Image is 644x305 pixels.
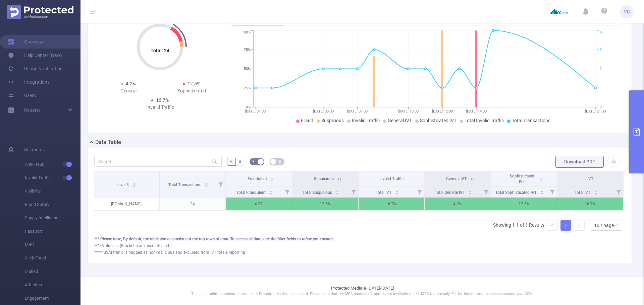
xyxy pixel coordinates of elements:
i: icon: caret-up [335,189,339,192]
tspan: [DATE] 01:00 [245,109,266,113]
div: Sort [335,189,339,194]
div: Sophisticated [160,87,223,94]
footer: Protected Media © [DATE]-[DATE] [80,277,644,305]
i: icon: caret-up [468,189,472,192]
i: icon: caret-down [395,192,398,194]
i: icon: caret-down [540,192,544,194]
tspan: 3 [600,48,602,52]
div: ***** SSAI traffic is flagged as non-malicious and excluded from IVT totals reporting [94,249,625,255]
span: Fraud [301,118,313,123]
p: 12.5% [292,198,358,210]
span: Total Sophisticated IVT [495,190,538,195]
p: 4.2% [226,198,292,210]
i: icon: left [550,223,554,227]
p: 12.5% [491,198,557,210]
tspan: [DATE] 12:00 [432,109,452,113]
i: icon: caret-down [594,192,597,194]
i: icon: down [614,223,618,228]
span: 12.5% [187,81,200,86]
tspan: [DATE] 14:00 [466,109,487,113]
p: 16.7% [359,198,425,210]
span: Fraudulent [248,176,267,181]
tspan: [DATE] 05:00 [313,109,333,113]
div: Sort [468,189,472,194]
span: Attention [25,278,80,292]
i: icon: caret-down [335,192,339,194]
li: Previous Page [547,220,558,231]
i: icon: bg-colors [252,159,256,163]
i: icon: table [278,159,282,163]
tspan: 0 [600,105,602,109]
tspan: [DATE] 07:00 [347,109,368,113]
span: General IVT [388,118,412,123]
div: General [97,87,160,94]
i: Filter menu [614,186,623,197]
div: Sort [269,189,273,194]
span: IVT [587,176,593,181]
span: Total Transactions [512,118,550,123]
div: Sort [204,182,208,186]
span: Level 3 [116,182,130,187]
i: Filter menu [547,186,557,197]
a: Usage Notification [8,62,63,75]
span: Total IVT [575,190,591,195]
tspan: 2 [600,67,602,71]
span: Suspicious [321,118,344,123]
button: Download PDF [555,156,604,168]
span: Sophisticated IVT [510,174,534,184]
i: icon: caret-down [269,192,273,194]
i: icon: caret-up [205,182,208,184]
span: Invalid Traffic [379,176,404,181]
p: 4.2% [425,198,491,210]
span: 4.2% [126,81,136,86]
span: Suspicious [314,176,334,181]
i: icon: caret-up [269,189,273,192]
tspan: [DATE] 10:00 [398,109,419,113]
tspan: 1 [600,86,602,90]
span: Solutions [24,143,44,156]
span: Total Transactions [168,182,202,187]
i: icon: caret-up [132,182,136,184]
h2: Data Table [95,138,121,146]
a: Help Center (New) [8,49,62,62]
tspan: [DATE] 21:00 [585,109,606,113]
span: Total General IVT [435,190,466,195]
span: Total IVT [376,190,392,195]
tspan: Total: 24 [151,48,169,53]
span: Sophisticated IVT [420,118,457,123]
span: Invalid Traffic [352,118,380,123]
span: Total Invalid Traffic [465,118,504,123]
img: Protected Media [7,5,73,19]
div: *** Please note, By default, the table above consists of the top rows of data. To access all data... [94,236,625,242]
tspan: 50% [244,67,251,71]
i: icon: caret-down [205,184,208,186]
i: Filter menu [282,186,292,197]
span: Engagement [25,292,80,305]
span: Unified [25,265,80,278]
i: icon: caret-up [395,189,398,192]
p: This is a stable, in production version of Protected Media's dashboard. Please note that the MRC ... [97,291,627,297]
span: General IVT [446,176,467,181]
div: Invalid Traffic [128,104,192,111]
span: Anti-Fraud [25,158,80,171]
tspan: 4 [600,30,602,35]
span: Total Fraudulent [236,190,267,195]
i: Filter menu [415,186,424,197]
input: Search... [94,156,222,167]
p: 16.7% [557,198,623,210]
i: icon: caret-down [468,192,472,194]
li: 1 [560,220,571,231]
li: Showing 1-1 of 1 Results [493,220,544,231]
span: Supply Intelligence [25,211,80,225]
a: 1 [561,220,571,230]
div: Sort [594,189,598,194]
a: Users [8,89,36,102]
div: Sort [132,182,136,186]
a: Reports [24,103,41,117]
span: Brand Safety [25,198,80,211]
i: icon: caret-up [540,189,544,192]
span: 16.7% [156,97,169,103]
span: VG [624,5,630,18]
li: Next Page [574,220,585,231]
i: icon: right [577,223,581,227]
